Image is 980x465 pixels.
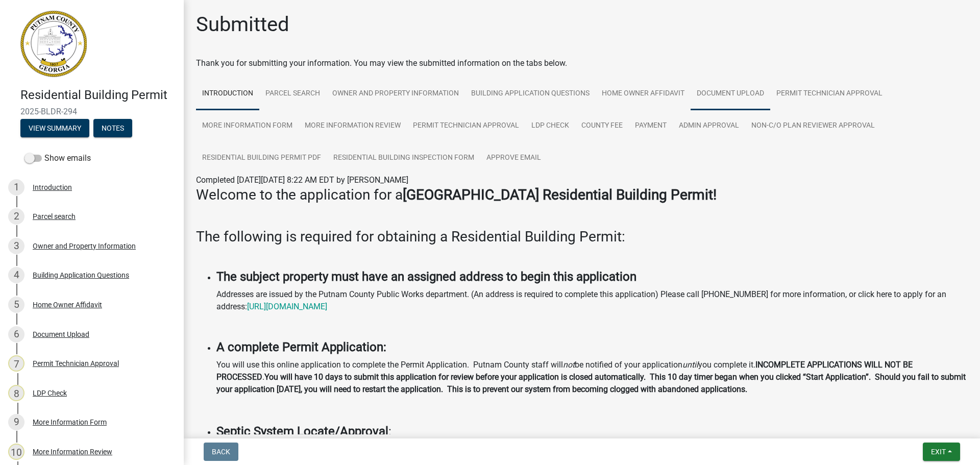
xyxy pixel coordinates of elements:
a: Parcel search [259,78,326,110]
div: More Information Form [33,419,107,426]
a: Permit Technician Approval [770,78,889,110]
label: Show emails [24,152,91,164]
a: Residential Building Inspection Form [327,142,480,175]
strong: Septic System Locate/Approval [216,424,388,438]
span: Back [212,448,230,456]
a: County Fee [575,110,629,142]
div: 2 [8,208,24,225]
button: Exit [923,443,960,461]
button: Notes [93,119,132,137]
a: Non-C/O Plan Reviewer Approval [745,110,881,142]
strong: The subject property must have an assigned address to begin this application [216,270,636,284]
strong: A complete Permit Application: [216,340,386,354]
div: 1 [8,179,24,195]
a: Payment [629,110,673,142]
h1: Submitted [196,12,289,37]
a: Admin Approval [673,110,745,142]
wm-modal-confirm: Notes [93,125,132,133]
button: Back [204,443,238,461]
span: 2025-BLDR-294 [20,107,163,116]
div: 4 [8,267,24,283]
a: Document Upload [691,78,770,110]
div: Building Application Questions [33,272,129,279]
wm-modal-confirm: Summary [20,125,89,133]
a: Building Application Questions [465,78,596,110]
img: Putnam County, Georgia [20,11,87,77]
a: Approve Email [480,142,547,175]
a: Owner and Property Information [326,78,465,110]
div: Document Upload [33,331,89,338]
a: More Information Review [299,110,407,142]
a: Home Owner Affidavit [596,78,691,110]
a: Introduction [196,78,259,110]
i: not [563,360,575,370]
a: Residential Building Permit PDF [196,142,327,175]
div: Owner and Property Information [33,242,136,250]
a: Permit Technician Approval [407,110,525,142]
div: More Information Review [33,448,112,455]
div: 3 [8,238,24,254]
strong: [GEOGRAPHIC_DATA] Residential Building Permit! [403,186,717,203]
div: 9 [8,414,24,430]
button: View Summary [20,119,89,137]
h3: The following is required for obtaining a Residential Building Permit: [196,228,968,246]
div: 10 [8,444,24,460]
p: Addresses are issued by the Putnam County Public Works department. (An address is required to com... [216,288,968,313]
a: LDP Check [525,110,575,142]
div: 5 [8,297,24,313]
div: Home Owner Affidavit [33,301,102,308]
h3: Welcome to the application for a [196,186,968,204]
span: Completed [DATE][DATE] 8:22 AM EDT by [PERSON_NAME] [196,175,408,185]
div: 6 [8,326,24,342]
h4: Residential Building Permit [20,88,176,103]
div: Permit Technician Approval [33,360,119,367]
h4: : [216,424,968,439]
i: until [682,360,698,370]
strong: INCOMPLETE APPLICATIONS WILL NOT BE PROCESSED [216,360,913,382]
div: Parcel search [33,213,76,220]
a: More Information Form [196,110,299,142]
a: [URL][DOMAIN_NAME] [247,302,327,311]
div: 7 [8,355,24,372]
p: You will use this online application to complete the Permit Application. Putnam County staff will... [216,359,968,396]
div: Thank you for submitting your information. You may view the submitted information on the tabs below. [196,57,968,69]
div: Introduction [33,184,72,191]
div: 8 [8,385,24,401]
span: Exit [931,448,946,456]
div: LDP Check [33,389,67,397]
strong: You will have 10 days to submit this application for review before your application is closed aut... [216,372,966,394]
